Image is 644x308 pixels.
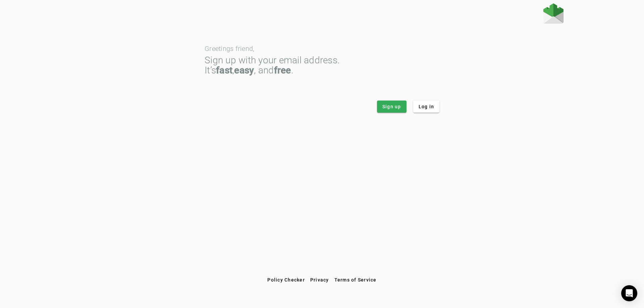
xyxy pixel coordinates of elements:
[308,274,332,286] button: Privacy
[621,285,637,301] div: Open Intercom Messenger
[382,103,401,110] span: Sign up
[234,65,254,76] strong: easy
[334,277,377,283] span: Terms of Service
[332,274,379,286] button: Terms of Service
[419,103,434,110] span: Log in
[205,55,439,75] div: Sign up with your email address. It’s , , and .
[265,274,308,286] button: Policy Checker
[205,45,439,52] div: Greetings friend,
[310,277,329,283] span: Privacy
[377,101,407,113] button: Sign up
[413,101,440,113] button: Log in
[543,3,563,23] img: Fraudmarc Logo
[267,277,305,283] span: Policy Checker
[274,65,291,76] strong: free
[216,65,232,76] strong: fast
